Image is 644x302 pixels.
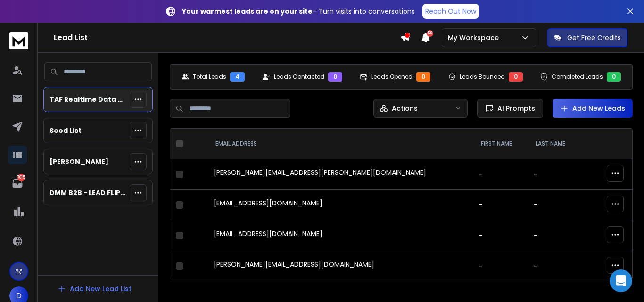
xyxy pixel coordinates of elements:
div: 0 [607,72,621,82]
p: Get Free Credits [567,33,621,42]
div: 0 [328,72,342,82]
span: AI Prompts [494,104,535,113]
td: - [473,220,528,251]
p: DMM B2B - LEAD FLIPPING [50,188,126,197]
button: AI Prompts [477,99,543,118]
td: - [473,159,528,190]
div: 0 [509,72,523,82]
p: My Workspace [448,33,503,42]
p: – Turn visits into conversations [182,7,415,16]
a: 7015 [8,174,27,193]
p: Completed Leads [552,73,603,81]
div: [PERSON_NAME][EMAIL_ADDRESS][PERSON_NAME][DOMAIN_NAME] [214,168,468,181]
th: FIRST NAME [473,129,528,159]
p: Leads Contacted [274,73,324,81]
img: logo [9,32,28,49]
div: [EMAIL_ADDRESS][DOMAIN_NAME] [214,198,468,212]
strong: Your warmest leads are on your site [182,7,313,16]
p: Leads Opened [371,73,413,81]
p: Reach Out Now [425,7,476,16]
th: EMAIL ADDRESS [208,129,473,159]
td: - [528,159,581,190]
div: Open Intercom Messenger [610,269,632,292]
td: - [528,251,581,282]
button: Get Free Credits [547,28,627,47]
button: Add New Lead List [50,279,139,298]
div: [EMAIL_ADDRESS][DOMAIN_NAME] [214,229,468,242]
p: Seed List [50,126,82,135]
div: [PERSON_NAME][EMAIL_ADDRESS][DOMAIN_NAME] [214,260,468,273]
td: - [473,251,528,282]
button: Add New Leads [553,99,633,118]
p: 7015 [17,174,25,181]
td: - [528,190,581,220]
h1: Lead List [54,32,400,43]
p: TAF Realtime Data Stream [50,95,126,104]
th: LAST NAME [528,129,581,159]
p: Leads Bounced [460,73,505,81]
p: Total Leads [193,73,226,81]
div: 0 [416,72,430,82]
td: - [473,190,528,220]
td: - [528,220,581,251]
a: Reach Out Now [422,4,479,19]
a: Add New Leads [560,104,625,113]
span: 50 [427,30,433,37]
p: Actions [392,104,418,113]
p: [PERSON_NAME] [50,157,108,166]
div: 4 [230,72,245,82]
